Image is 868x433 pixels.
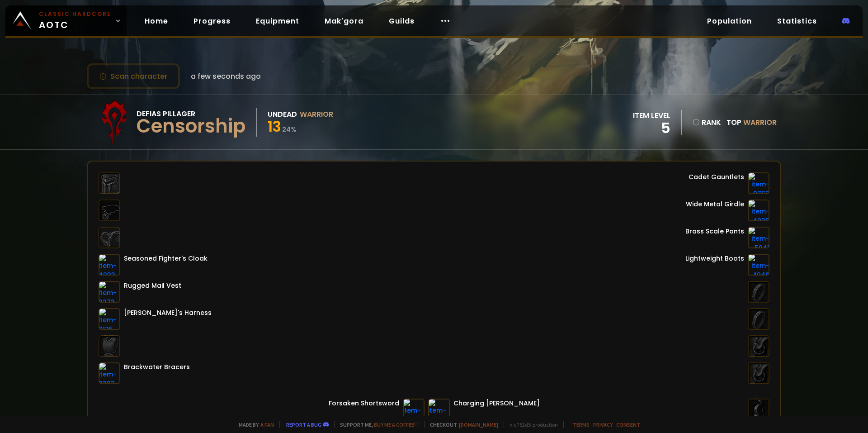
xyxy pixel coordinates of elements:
[374,421,419,428] a: Buy me a coffee
[748,172,769,194] img: item-9762
[286,421,321,428] a: Report a bug
[99,254,120,276] img: item-4933
[633,110,670,121] div: item level
[334,421,419,428] span: Support me,
[453,399,540,408] div: Charging [PERSON_NAME]
[726,117,777,128] div: Top
[99,308,120,330] img: item-6125
[99,362,120,384] img: item-3303
[87,63,180,89] button: Scan character
[748,200,769,221] img: item-4935
[403,399,425,420] img: item-3267
[124,254,208,263] div: Seasoned Fighter's Cloak
[770,12,824,30] a: Statistics
[689,172,744,182] div: Cadet Gauntlets
[300,109,333,120] div: Warrior
[743,117,777,128] span: Warrior
[124,308,212,318] div: [PERSON_NAME]'s Harness
[5,5,127,36] a: Classic HardcoreAOTC
[573,421,590,428] a: Terms
[124,362,190,372] div: Brackwater Bracers
[424,421,498,428] span: Checkout
[685,254,744,263] div: Lightweight Boots
[593,421,613,428] a: Privacy
[633,121,670,135] div: 5
[233,421,274,428] span: Made by
[748,254,769,276] img: item-4946
[700,12,759,30] a: Population
[39,10,111,32] span: AOTC
[317,12,371,30] a: Mak'gora
[693,117,721,128] div: rank
[137,108,245,119] div: Defias Pillager
[186,12,238,30] a: Progress
[249,12,307,30] a: Equipment
[268,109,297,120] div: Undead
[137,119,245,133] div: Censorship
[459,421,498,428] a: [DOMAIN_NAME]
[428,399,450,420] img: item-4937
[268,116,281,137] span: 13
[260,421,274,428] a: a fan
[382,12,422,30] a: Guilds
[124,281,181,290] div: Rugged Mail Vest
[329,399,399,408] div: Forsaken Shortsword
[99,281,120,303] img: item-3273
[137,12,175,30] a: Home
[282,125,297,134] small: 24 %
[748,227,769,248] img: item-5941
[191,71,261,82] span: a few seconds ago
[685,227,744,236] div: Brass Scale Pants
[504,421,558,428] span: v. d752d5 - production
[686,200,744,209] div: Wide Metal Girdle
[616,421,640,428] a: Consent
[39,10,111,18] small: Classic Hardcore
